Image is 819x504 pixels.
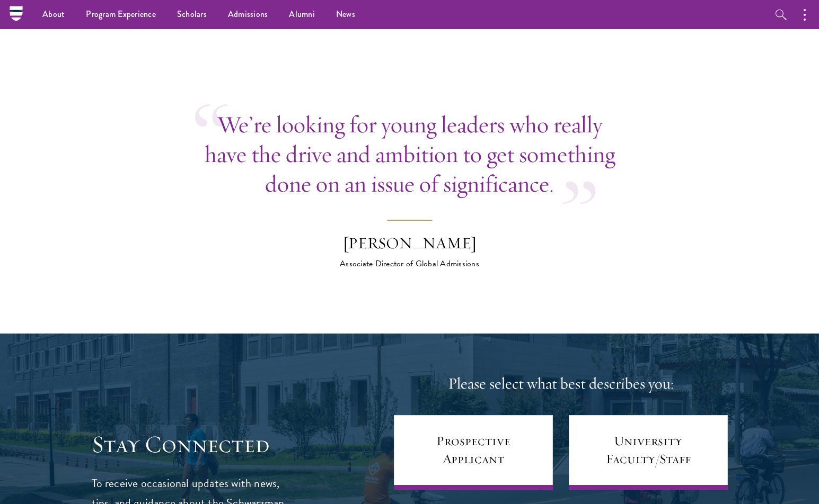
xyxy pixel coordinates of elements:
p: We’re looking for young leaders who really have the drive and ambition to get something done on a... [195,110,624,199]
div: Associate Director of Global Admissions [317,257,503,270]
a: Prospective Applicant [394,415,553,490]
a: University Faculty/Staff [569,415,728,490]
div: [PERSON_NAME] [317,233,503,254]
h3: Stay Connected [92,430,290,460]
h4: Please select what best describes you: [394,373,728,394]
